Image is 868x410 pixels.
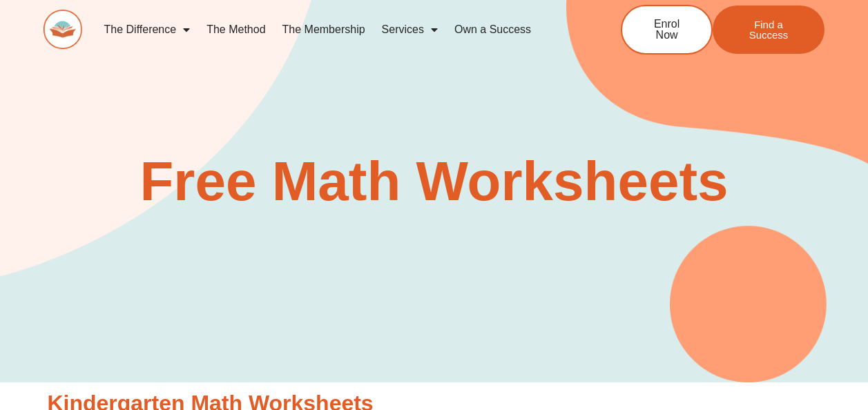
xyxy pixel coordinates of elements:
[374,14,446,46] a: Services
[621,5,713,55] a: Enrol Now
[44,154,824,209] h2: Free Math Worksheets
[198,14,273,46] a: The Method
[713,6,824,54] a: Find a Success
[446,14,539,46] a: Own a Success
[96,14,577,46] nav: Menu
[643,19,691,41] span: Enrol Now
[274,14,374,46] a: The Membership
[96,14,199,46] a: The Difference
[733,19,804,40] span: Find a Success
